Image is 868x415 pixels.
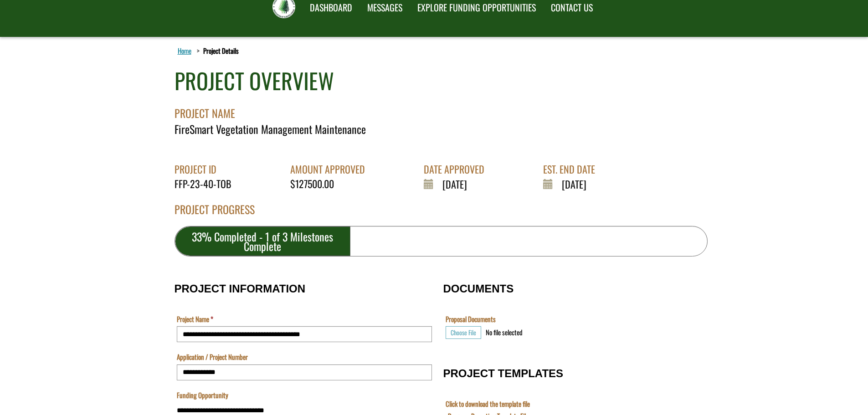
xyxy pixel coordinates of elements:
[177,314,213,324] label: Project Name
[175,226,350,256] div: 33% Completed - 1 of 3 Milestones Complete
[175,97,708,121] div: PROJECT NAME
[175,65,334,97] div: PROJECT OVERVIEW
[2,42,9,51] div: ---
[446,326,481,339] button: Choose File for Proposal Documents
[177,326,432,342] input: Project Name
[2,73,9,82] div: ---
[543,162,602,176] div: EST. END DATE
[175,121,708,137] div: FireSmart Vegetation Management Maintenance
[177,352,248,362] label: Application / Project Number
[195,46,239,56] li: Project Details
[175,177,238,191] div: FFP-23-40-TOB
[443,283,694,295] h3: DOCUMENTS
[177,390,228,400] label: Funding Opportunity
[290,177,372,191] div: $127500.00
[175,283,434,295] h3: PROJECT INFORMATION
[424,162,491,176] div: DATE APPROVED
[2,11,9,20] div: ---
[543,177,602,191] div: [DATE]
[424,177,491,191] div: [DATE]
[2,62,54,72] label: File field for users to download amendment request template
[443,368,694,379] h3: PROJECT TEMPLATES
[486,328,523,337] div: No file selected
[290,162,372,176] div: AMOUNT APPROVED
[176,45,193,56] a: Home
[446,314,496,324] label: Proposal Documents
[2,31,72,41] label: Final Reporting Template File
[446,399,530,409] label: Click to download the template file
[175,162,238,176] div: PROJECT ID
[175,201,708,226] div: PROJECT PROGRESS
[443,273,694,349] fieldset: DOCUMENTS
